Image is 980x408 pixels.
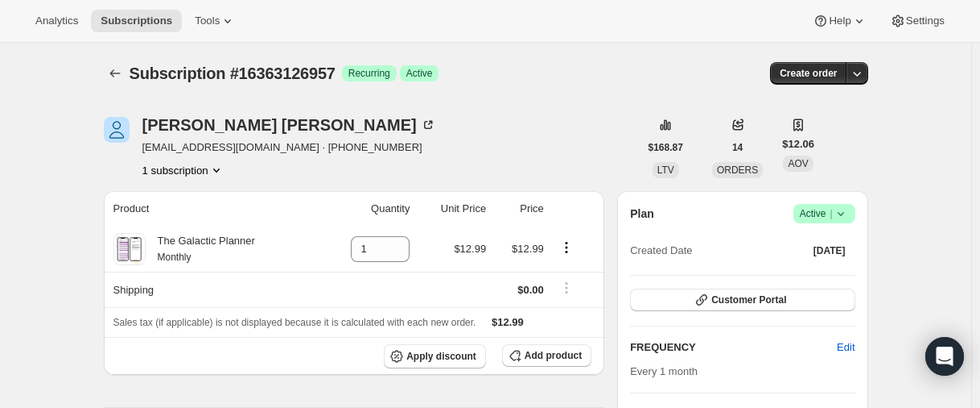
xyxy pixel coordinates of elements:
[630,206,654,222] h2: Plan
[348,67,390,80] span: Recurring
[711,294,786,306] span: Customer Portal
[104,272,320,307] th: Shipping
[803,10,876,32] button: Help
[142,139,436,156] span: [EMAIL_ADDRESS][DOMAIN_NAME] · [PHONE_NUMBER]
[454,243,486,255] span: $12.99
[880,10,954,32] button: Settings
[384,344,486,368] button: Apply discount
[830,207,832,220] span: |
[104,117,130,143] span: Sandra Wrobel
[813,244,846,257] span: [DATE]
[104,62,126,85] button: Subscriptions
[723,136,752,159] button: 14
[925,337,964,376] div: Open Intercom Messenger
[512,243,544,255] span: $12.99
[554,279,579,297] button: Shipping actions
[406,350,476,363] span: Apply discount
[35,15,78,27] span: Analytics
[491,191,549,227] th: Price
[130,65,336,82] span: Subscription #16363126957
[827,335,864,360] button: Edit
[525,349,582,362] span: Add product
[732,141,743,154] span: 14
[142,117,436,133] div: [PERSON_NAME] [PERSON_NAME]
[782,136,814,152] span: $12.06
[101,15,172,27] span: Subscriptions
[554,239,579,256] button: Product actions
[639,136,693,159] button: $168.87
[788,158,808,169] span: AOV
[146,233,255,265] div: The Galactic Planner
[406,67,433,80] span: Active
[115,233,143,265] img: product img
[517,284,544,296] span: $0.00
[630,339,837,356] h2: FREQUENCY
[158,252,191,263] small: Monthly
[195,15,220,27] span: Tools
[320,191,415,227] th: Quantity
[492,316,524,328] span: $12.99
[800,206,849,222] span: Active
[717,164,758,176] span: ORDERS
[113,317,476,328] span: Sales tax (if applicable) is not displayed because it is calculated with each new order.
[770,62,846,85] button: Create order
[630,243,692,259] span: Created Date
[630,289,854,311] button: Customer Portal
[649,141,683,154] span: $168.87
[142,162,224,178] button: Product actions
[91,10,182,32] button: Subscriptions
[804,239,855,262] button: [DATE]
[829,15,850,27] span: Help
[657,164,674,176] span: LTV
[906,15,945,27] span: Settings
[26,10,88,32] button: Analytics
[414,191,491,227] th: Unit Price
[837,339,854,356] span: Edit
[185,10,245,32] button: Tools
[502,344,591,367] button: Add product
[780,67,837,80] span: Create order
[630,365,698,377] span: Every 1 month
[104,191,320,227] th: Product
